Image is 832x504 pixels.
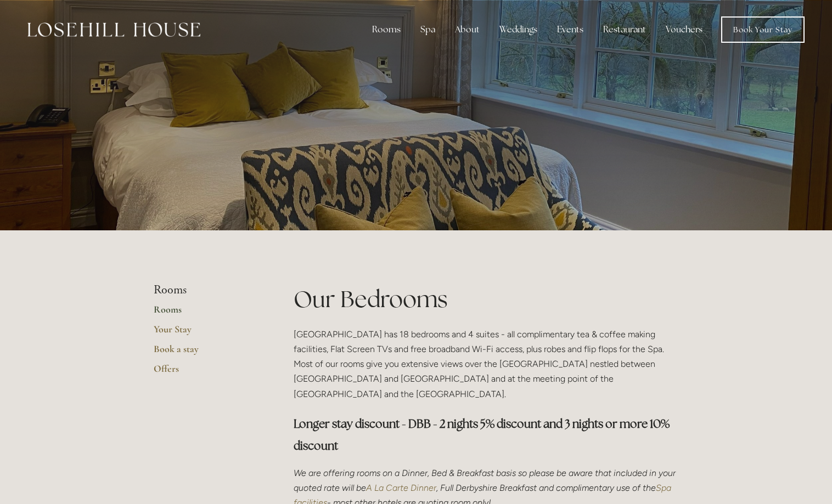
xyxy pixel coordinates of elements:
li: Rooms [154,283,258,297]
div: Restaurant [594,19,655,41]
strong: Longer stay discount - DBB - 2 nights 5% discount and 3 nights or more 10% discount [294,416,672,453]
a: Book a stay [154,343,258,363]
div: Events [548,19,592,41]
a: A La Carte Dinner [366,483,436,493]
a: Offers [154,363,258,382]
a: Your Stay [154,323,258,343]
div: Rooms [363,19,409,41]
img: Losehill House [27,22,200,37]
p: [GEOGRAPHIC_DATA] has 18 bedrooms and 4 suites - all complimentary tea & coffee making facilities... [294,327,678,401]
h1: Our Bedrooms [294,283,678,315]
a: Rooms [154,303,258,323]
div: Weddings [491,19,546,41]
em: , Full Derbyshire Breakfast and complimentary use of the [436,483,656,493]
div: About [446,19,488,41]
em: We are offering rooms on a Dinner, Bed & Breakfast basis so please be aware that included in your... [294,468,678,493]
a: Book Your Stay [721,16,805,43]
a: Vouchers [657,19,711,41]
div: Spa [412,19,444,41]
